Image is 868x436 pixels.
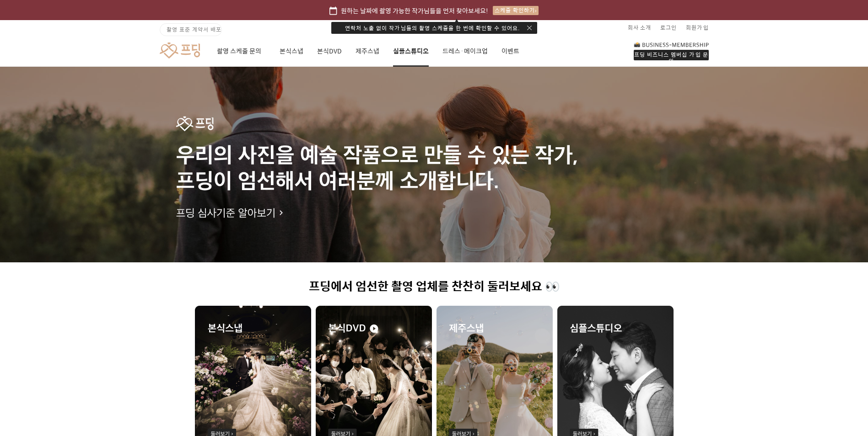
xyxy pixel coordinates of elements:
[393,36,429,67] a: 심플스튜디오
[60,290,118,313] a: 대화
[660,20,677,35] a: 로그인
[493,6,539,15] div: 스케줄 확인하기
[628,20,651,35] a: 회사 소개
[3,290,60,313] a: 홈
[217,36,266,67] a: 촬영 스케줄 문의
[356,36,379,67] a: 제주스냅
[442,36,488,67] a: 드레스·메이크업
[686,20,709,35] a: 회원가입
[317,36,342,67] a: 본식DVD
[501,36,519,67] a: 이벤트
[160,23,222,36] a: 촬영 표준 계약서 배포
[280,36,303,67] a: 본식스냅
[634,50,709,60] div: 프딩 비즈니스 멤버십 가입 문의
[141,303,152,311] span: 설정
[118,290,176,313] a: 설정
[331,22,537,34] div: 연락처 노출 없이 작가님들의 촬영 스케줄을 한 번에 확인할 수 있어요.
[167,25,221,33] span: 촬영 표준 계약서 배포
[195,280,674,294] h1: 프딩에서 엄선한 촬영 업체를 찬찬히 둘러보세요 👀
[84,304,95,311] span: 대화
[634,41,709,60] a: 프딩 비즈니스 멤버십 가입 문의
[29,303,34,311] span: 홈
[341,5,488,16] span: 원하는 날짜에 촬영 가능한 작가님들을 먼저 찾아보세요!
